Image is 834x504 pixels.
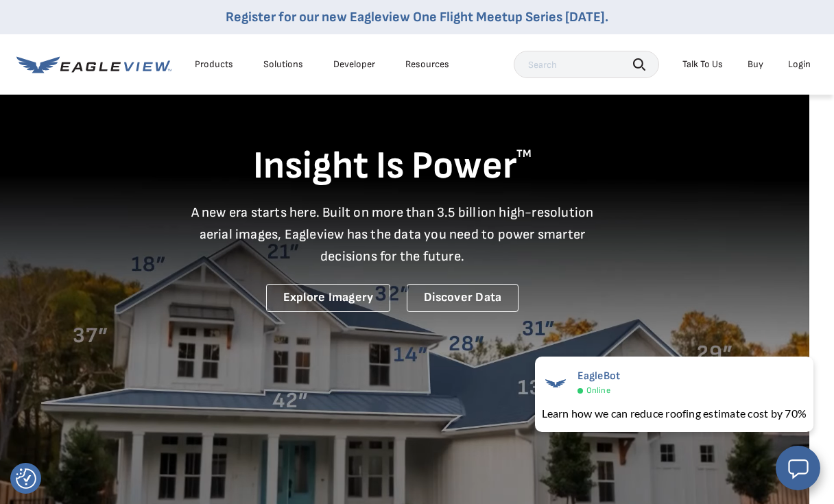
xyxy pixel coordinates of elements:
span: EagleBot [577,370,621,383]
div: Resources [405,58,449,71]
a: Developer [333,58,375,71]
a: Explore Imagery [266,284,391,312]
a: Discover Data [407,284,519,312]
div: Talk To Us [682,58,723,71]
sup: TM [516,147,532,160]
button: Open chat window [776,446,820,490]
input: Search [514,51,659,78]
span: Online [586,385,610,396]
p: A new era starts here. Built on more than 3.5 billion high-resolution aerial images, Eagleview ha... [182,202,602,267]
img: Revisit consent button [16,468,36,489]
a: Register for our new Eagleview One Flight Meetup Series [DATE]. [226,9,608,25]
div: Products [195,58,233,71]
a: Buy [748,58,763,71]
div: Learn how we can reduce roofing estimate cost by 70% [542,405,807,422]
img: EagleBot [542,370,569,397]
div: Solutions [263,58,303,71]
div: Login [788,58,811,71]
button: Consent Preferences [16,468,36,489]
